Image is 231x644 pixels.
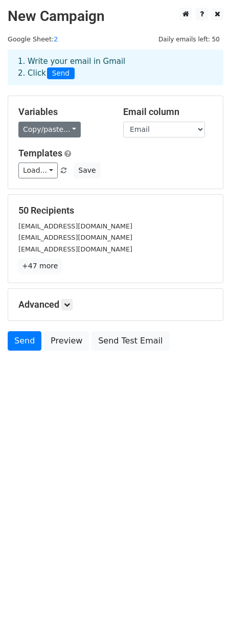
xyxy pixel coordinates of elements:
[18,245,132,253] small: [EMAIL_ADDRESS][DOMAIN_NAME]
[47,67,75,80] span: Send
[8,331,41,351] a: Send
[54,35,58,43] a: 2
[8,35,58,43] small: Google Sheet:
[155,34,223,45] span: Daily emails left: 50
[18,299,213,310] h5: Advanced
[18,163,58,178] a: Load...
[18,148,62,158] a: Templates
[44,331,89,351] a: Preview
[155,35,223,43] a: Daily emails left: 50
[18,205,213,216] h5: 50 Recipients
[180,595,231,644] iframe: Chat Widget
[18,260,61,272] a: +47 more
[8,8,223,25] h2: New Campaign
[18,234,132,241] small: [EMAIL_ADDRESS][DOMAIN_NAME]
[91,331,169,351] a: Send Test Email
[123,106,213,118] h5: Email column
[10,56,221,79] div: 1. Write your email in Gmail 2. Click
[74,163,100,178] button: Save
[18,122,81,137] a: Copy/paste...
[18,222,132,230] small: [EMAIL_ADDRESS][DOMAIN_NAME]
[18,106,108,118] h5: Variables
